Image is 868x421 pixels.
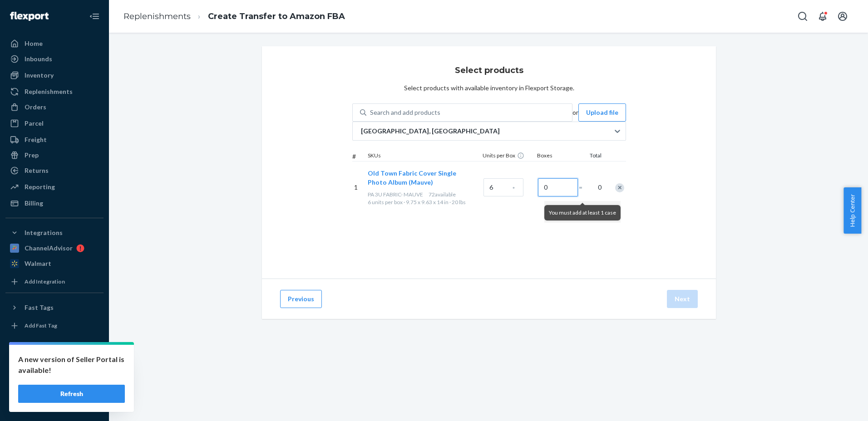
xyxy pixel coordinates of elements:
div: Reporting [25,182,55,191]
a: Home [5,36,104,51]
button: Help Center [843,187,861,234]
a: Prep [5,148,104,162]
button: Upload file [578,103,626,122]
a: Orders [5,100,104,114]
button: Give Feedback [5,396,104,410]
a: Create Transfer to Amazon FBA [208,11,345,21]
button: Old Town Fabric Cover Single Photo Album (Mauve) [368,169,473,187]
div: Select products with available inventory in Flexport Storage. [404,83,574,93]
button: Refresh [18,385,125,403]
a: Help Center [5,380,104,395]
div: Boxes [535,152,581,161]
div: Orders [25,103,46,112]
a: Billing [5,196,104,210]
button: Open notifications [814,7,832,25]
div: 6 units per box · 9.75 x 9.63 x 14 in · 20 lbs [368,198,480,206]
a: Settings [5,349,104,364]
div: Home [25,39,43,48]
div: Prep [25,151,39,160]
a: Reporting [5,180,104,194]
input: Case Quantity [483,178,523,196]
div: Freight [25,135,47,144]
button: Previous [280,290,322,308]
p: [GEOGRAPHIC_DATA], [GEOGRAPHIC_DATA] [361,127,500,136]
div: Replenishments [25,87,73,96]
div: Returns [25,166,49,175]
button: Close Navigation [85,7,104,25]
ol: breadcrumbs [116,3,352,30]
div: Remove Item [615,183,624,192]
div: Inbounds [25,54,52,64]
div: Inventory [25,71,54,80]
div: Search and add products [370,108,440,117]
a: Inbounds [5,52,104,66]
button: Next [667,290,698,308]
div: ChannelAdvisor [25,244,73,253]
div: Billing [25,199,43,208]
div: Fast Tags [25,303,54,312]
div: Add Integration [25,278,65,285]
button: Open account menu [833,7,852,25]
p: A new version of Seller Portal is available! [18,354,125,376]
a: Add Fast Tag [5,318,104,333]
a: Parcel [5,116,104,131]
a: Talk to Support [5,365,104,379]
div: Add Fast Tag [25,322,57,329]
button: Integrations [5,225,104,240]
div: Total [581,152,603,161]
a: Replenishments [5,84,104,99]
a: Freight [5,132,104,147]
div: Integrations [25,228,63,237]
div: SKUs [366,152,481,161]
h3: Select products [455,64,523,76]
span: 0 [592,183,602,192]
button: Open Search Box [794,7,812,25]
span: PA 3U FABRIC- MAUVE [368,191,423,198]
a: ChannelAdvisor [5,241,104,255]
span: or [572,108,578,117]
span: Old Town Fabric Cover Single Photo Album (Mauve) [368,169,456,186]
div: Parcel [25,119,44,128]
a: Replenishments [123,11,191,21]
a: Inventory [5,68,104,83]
div: Units per Box [481,152,535,161]
a: Add Integration [5,274,104,289]
p: 1 [354,183,364,192]
div: # [352,152,366,161]
span: = [579,183,588,192]
div: You must add at least 1 case [544,205,621,220]
a: Walmart [5,256,104,271]
button: Fast Tags [5,300,104,315]
span: 72 available [429,191,456,198]
a: Returns [5,163,104,178]
div: Walmart [25,259,51,268]
input: Number of boxes [538,178,578,196]
img: Flexport logo [10,12,49,21]
input: [GEOGRAPHIC_DATA], [GEOGRAPHIC_DATA] [360,127,361,136]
